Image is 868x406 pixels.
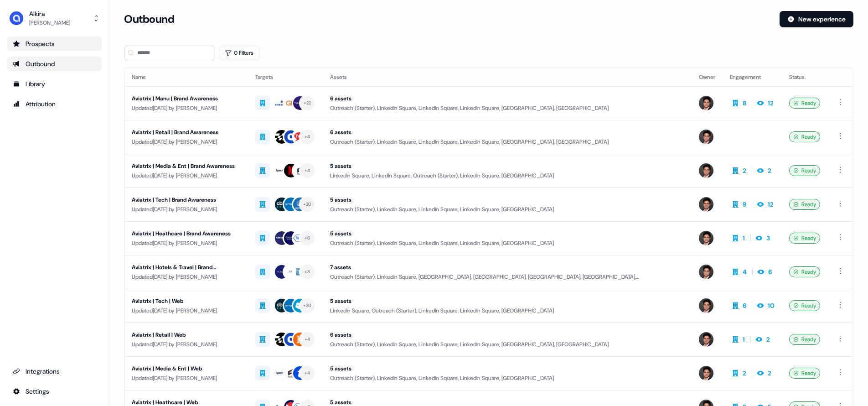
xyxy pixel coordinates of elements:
[132,297,241,306] div: Aviatrix | Tech | Web
[330,340,684,349] div: Outreach (Starter), LinkedIn Square, LinkedIn Square, LinkedIn Square, [GEOGRAPHIC_DATA], [GEOGRA...
[780,11,853,27] button: New experience
[132,171,241,180] div: Updated [DATE] by [PERSON_NAME]
[132,161,241,171] div: Aviatrix | Media & Ent | Brand Awareness
[132,239,241,248] div: Updated [DATE] by [PERSON_NAME]
[132,306,241,315] div: Updated [DATE] by [PERSON_NAME]
[699,265,713,279] img: Hugh
[789,368,820,379] div: Ready
[132,104,241,113] div: Updated [DATE] by [PERSON_NAME]
[743,234,745,243] div: 1
[132,263,241,272] div: Aviatrix | Hotels & Travel | Brand Awareness
[330,128,684,137] div: 6 assets
[305,133,310,141] div: + 4
[743,369,746,378] div: 2
[789,98,820,109] div: Ready
[766,234,770,243] div: 3
[330,229,684,238] div: 5 assets
[766,335,770,344] div: 2
[699,130,713,144] img: Hugh
[330,297,684,306] div: 5 assets
[303,200,312,208] div: + 20
[699,163,713,178] img: Hugh
[768,267,772,276] div: 6
[743,99,746,108] div: 8
[330,263,684,272] div: 7 assets
[132,205,241,214] div: Updated [DATE] by [PERSON_NAME]
[305,234,310,242] div: + 6
[699,197,713,212] img: Hugh
[699,298,713,313] img: Hugh
[789,199,820,210] div: Ready
[305,167,310,175] div: + 4
[789,131,820,142] div: Ready
[7,77,102,91] a: Go to templates
[330,94,684,103] div: 6 assets
[124,68,248,86] th: Name
[132,128,241,137] div: Aviatrix | Retail | Brand Awareness
[768,369,771,378] div: 2
[132,374,241,383] div: Updated [DATE] by [PERSON_NAME]
[305,369,310,377] div: + 4
[743,335,745,344] div: 1
[13,387,96,396] div: Settings
[330,364,684,373] div: 5 assets
[789,233,820,244] div: Ready
[132,272,241,281] div: Updated [DATE] by [PERSON_NAME]
[13,99,96,109] div: Attribution
[132,195,241,204] div: Aviatrix | Tech | Brand Awareness
[330,205,684,214] div: Outreach (Starter), LinkedIn Square, LinkedIn Square, LinkedIn Square, [GEOGRAPHIC_DATA]
[248,68,323,86] th: Targets
[330,171,684,180] div: LinkedIn Square, LinkedIn Square, Outreach (Starter), LinkedIn Square, [GEOGRAPHIC_DATA]
[132,330,241,339] div: Aviatrix | Retail | Web
[219,46,259,60] button: 0 Filters
[330,239,684,248] div: Outreach (Starter), LinkedIn Square, LinkedIn Square, LinkedIn Square, [GEOGRAPHIC_DATA]
[768,200,774,209] div: 12
[132,340,241,349] div: Updated [DATE] by [PERSON_NAME]
[330,374,684,383] div: Outreach (Starter), LinkedIn Square, LinkedIn Square, LinkedIn Square, [GEOGRAPHIC_DATA]
[305,268,310,276] div: + 3
[789,300,820,311] div: Ready
[330,161,684,171] div: 5 assets
[13,39,96,48] div: Prospects
[132,229,241,238] div: Aviatrix | Heathcare | Brand Awareness
[768,99,774,108] div: 12
[699,366,713,380] img: Hugh
[7,7,102,29] button: Alkira[PERSON_NAME]
[330,104,684,113] div: Outreach (Starter), LinkedIn Square, LinkedIn Square, LinkedIn Square, [GEOGRAPHIC_DATA], [GEOGRA...
[768,301,775,310] div: 10
[323,68,692,86] th: Assets
[330,330,684,339] div: 6 assets
[7,57,102,71] a: Go to outbound experience
[13,79,96,88] div: Library
[768,166,771,175] div: 2
[699,96,713,110] img: Hugh
[132,94,241,103] div: Aviatrix | Manu | Brand Awareness
[743,267,747,276] div: 4
[305,335,310,344] div: + 4
[330,195,684,204] div: 5 assets
[330,137,684,146] div: Outreach (Starter), LinkedIn Square, LinkedIn Square, LinkedIn Square, [GEOGRAPHIC_DATA], [GEOGRA...
[692,68,723,86] th: Owner
[699,332,713,347] img: Hugh
[303,302,312,310] div: + 20
[789,334,820,345] div: Ready
[13,367,96,376] div: Integrations
[743,200,746,209] div: 9
[132,364,241,373] div: Aviatrix | Media & Ent | Web
[789,165,820,176] div: Ready
[124,12,174,26] h3: Outbound
[330,272,684,281] div: Outreach (Starter), LinkedIn Square, [GEOGRAPHIC_DATA], [GEOGRAPHIC_DATA], [GEOGRAPHIC_DATA], [GE...
[7,36,102,51] a: Go to prospects
[723,68,782,86] th: Engagement
[743,301,746,310] div: 6
[132,137,241,146] div: Updated [DATE] by [PERSON_NAME]
[7,384,102,399] a: Go to integrations
[330,306,684,315] div: LinkedIn Square, Outreach (Starter), LinkedIn Square, LinkedIn Square, [GEOGRAPHIC_DATA]
[304,99,311,107] div: + 22
[743,166,746,175] div: 2
[13,59,96,68] div: Outbound
[29,18,70,27] div: [PERSON_NAME]
[789,266,820,277] div: Ready
[29,9,70,18] div: Alkira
